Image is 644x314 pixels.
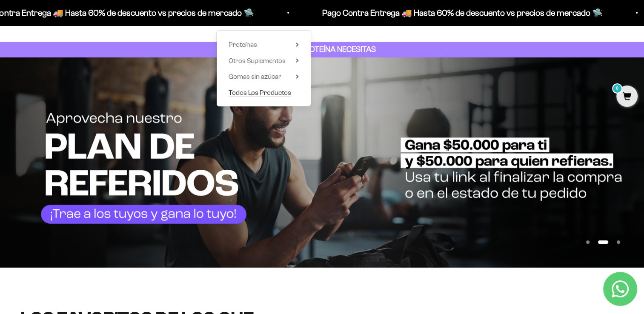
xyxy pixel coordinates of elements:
[229,73,281,80] span: Gomas sin azúcar
[229,39,299,50] summary: Proteínas
[229,87,299,98] a: Todos Los Productos
[321,6,601,20] p: Pago Contra Entrega 🚚 Hasta 60% de descuento vs precios de mercado 🛸
[616,92,638,102] a: 0
[229,41,257,48] span: Proteínas
[268,45,376,54] strong: CUANTA PROTEÍNA NECESITAS
[229,89,291,96] span: Todos Los Productos
[229,57,286,64] span: Otros Suplementos
[229,71,299,82] summary: Gomas sin azúcar
[229,55,299,66] summary: Otros Suplementos
[612,83,622,94] mark: 0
